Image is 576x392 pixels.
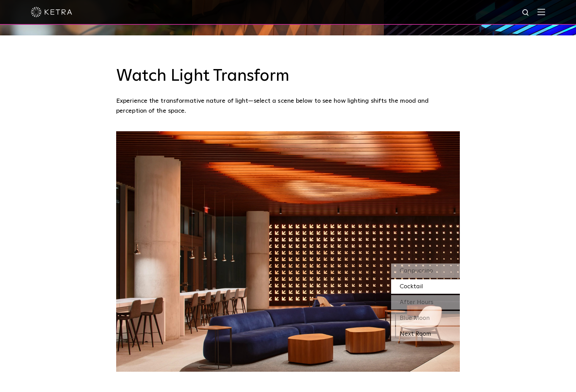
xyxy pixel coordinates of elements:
span: Cocktail [400,283,423,290]
img: ketra-logo-2019-white [31,7,72,17]
span: Cappuccino [400,268,433,274]
p: Experience the transformative nature of light—select a scene below to see how lighting shifts the... [116,96,456,116]
div: Next Room [391,327,460,341]
img: SS_SXSW_Desktop_Warm [116,131,460,372]
img: search icon [522,9,530,17]
span: After Hours [400,299,433,305]
span: Blue Moon [400,315,430,321]
img: Hamburger%20Nav.svg [538,9,545,15]
h3: Watch Light Transform [116,66,460,86]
